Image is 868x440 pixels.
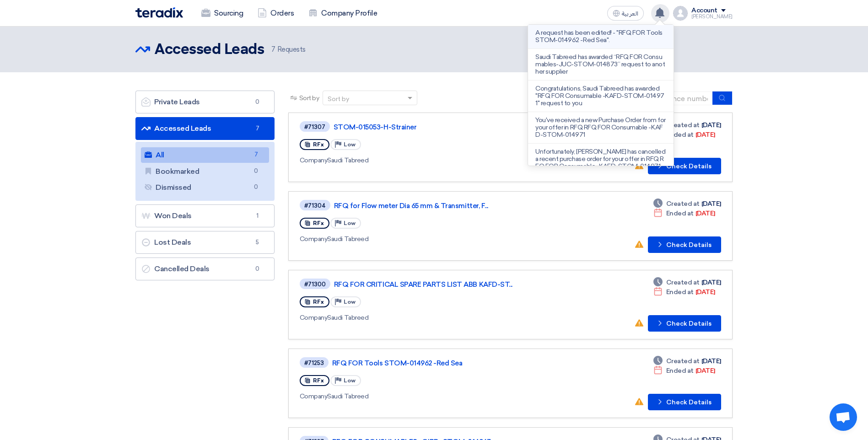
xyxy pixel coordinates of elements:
span: 0 [252,264,263,274]
div: #71304 [304,203,326,209]
div: [DATE] [653,199,721,209]
div: [DATE] [653,366,715,376]
div: #71300 [304,281,326,287]
div: Saudi Tabreed [300,392,563,401]
span: 0 [251,166,262,176]
a: Won Deals1 [135,204,275,227]
span: Requests [271,44,306,55]
div: [PERSON_NAME] [691,14,733,19]
span: 5 [252,238,263,247]
a: Cancelled Deals0 [135,258,275,280]
p: Congratulations, Saudi Tabreed has awarded "RFQ FOR Consumable -KAFD-STOM-014971" request to you [535,85,666,107]
span: Sort by [299,93,319,103]
p: You've received a new Purchase Order from for your offer in RFQ RFQ FOR Consumable -KAFD-STOM-014971 [535,117,666,139]
p: Saudi Tabreed has awarded “RFQ FOR Consumables-JUC-STOM-014873” request to another supplier [535,54,666,75]
span: Low [344,299,356,305]
img: Teradix logo [135,7,183,18]
div: Saudi Tabreed [300,156,564,165]
span: Low [344,141,356,148]
span: RFx [313,299,324,305]
span: Company [300,156,328,164]
a: STOM-015053-H-Strainer [334,123,562,131]
span: RFx [313,141,324,148]
button: Check Details [648,315,721,332]
a: RFQ FOR Tools STOM-014962 -Red Sea [332,359,561,367]
span: 7 [251,150,262,160]
button: Check Details [648,236,721,253]
a: Dismissed [141,180,269,195]
a: Accessed Leads7 [135,117,275,140]
span: 0 [251,182,262,192]
div: Saudi Tabreed [300,234,565,244]
a: RFQ for Flow meter Dia 65 mm & Transmitter, F... [334,202,563,210]
div: [DATE] [653,130,715,140]
span: Low [344,377,356,384]
img: profile_test.png [673,6,688,21]
span: 7 [252,124,263,133]
div: [DATE] [653,209,715,218]
span: Ended at [666,287,694,297]
div: Sort by [328,94,349,104]
span: Ended at [666,130,694,140]
button: Check Details [648,158,721,174]
a: Lost Deals5 [135,231,275,254]
span: Company [300,235,328,243]
a: Company Profile [301,3,384,23]
div: Account [691,7,717,15]
a: RFQ FOR CRITICAL SPARE PARTS LIST ABB KAFD-ST... [334,280,563,289]
span: 1 [252,211,263,220]
span: Low [344,220,356,226]
span: Ended at [666,209,694,218]
span: RFx [313,377,324,384]
a: Sourcing [194,3,250,23]
span: Created at [666,120,700,130]
div: Open chat [830,403,857,431]
span: 0 [252,97,263,107]
span: Created at [666,356,700,366]
button: Check Details [648,394,721,410]
span: 7 [271,45,275,54]
button: العربية [607,6,644,21]
p: A request has been edited! - "RFQ FOR Tools STOM-014962 -Red Sea". [535,29,666,44]
span: Company [300,392,328,400]
div: #71307 [304,124,325,130]
p: Unfortunately, [PERSON_NAME] has cancelled a recent purchase order for your offer in RFQ RFQ FOR ... [535,148,666,170]
a: Private Leads0 [135,91,275,113]
a: Orders [250,3,301,23]
span: RFx [313,220,324,226]
span: Company [300,314,328,322]
h2: Accessed Leads [155,41,264,59]
div: [DATE] [653,287,715,297]
div: Saudi Tabreed [300,313,565,322]
span: Ended at [666,366,694,376]
div: [DATE] [653,356,721,366]
span: العربية [622,11,638,17]
span: Created at [666,199,700,209]
span: Created at [666,278,700,287]
div: [DATE] [653,120,721,130]
a: All [141,147,269,163]
div: [DATE] [653,278,721,287]
div: #71253 [304,360,324,366]
a: Bookmarked [141,164,269,179]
